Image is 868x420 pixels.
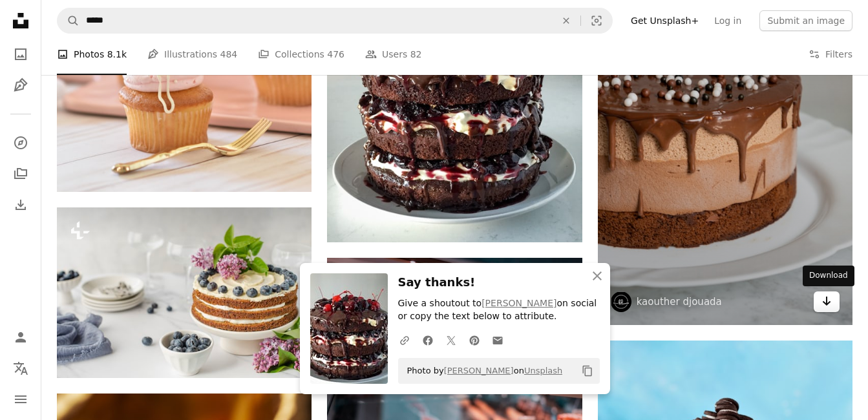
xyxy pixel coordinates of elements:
button: Search Unsplash [58,8,79,33]
span: 476 [327,47,344,61]
a: Share on Pinterest [463,327,486,353]
a: Illustrations 484 [147,34,237,75]
a: kaouther djouada [637,295,722,308]
a: chocolate cake with white icing on white ceramic plate [598,127,852,139]
form: Find visuals sitewide [57,8,613,34]
button: Submit an image [759,10,852,31]
a: Download History [8,192,34,218]
button: Filters [809,34,852,75]
a: Share over email [486,327,509,353]
a: Log in [706,10,749,31]
a: [PERSON_NAME] [444,366,514,375]
a: chocolate cake with strawberry on white ceramic plate [327,89,582,101]
a: Log in / Sign up [8,324,34,350]
button: Clear [552,8,580,33]
img: a cake sitting on top of a white table [57,207,312,377]
a: [PERSON_NAME] [482,298,556,308]
span: Photo by on [401,361,563,381]
a: Share on Twitter [439,327,463,353]
a: Get Unsplash+ [623,10,706,31]
a: a cake sitting on top of a white table [57,286,312,298]
img: Go to kaouther djouada's profile [611,291,631,312]
a: Illustrations [8,72,34,98]
a: Photos [8,41,34,67]
a: Users 82 [365,34,422,75]
a: Download [814,291,840,312]
a: Share on Facebook [416,327,439,353]
h3: Say thanks! [398,273,600,292]
button: Visual search [581,8,612,33]
div: Download [803,266,854,286]
button: Copy to clipboard [577,360,598,382]
a: Unsplash [524,366,562,375]
span: 484 [220,47,238,61]
button: Menu [8,386,34,412]
a: Collections 476 [258,34,344,75]
button: Language [8,355,34,381]
a: Explore [8,130,34,156]
a: Home — Unsplash [8,8,34,36]
span: 82 [410,47,422,61]
a: Collections [8,161,34,187]
p: Give a shoutout to on social or copy the text below to attribute. [398,297,600,323]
